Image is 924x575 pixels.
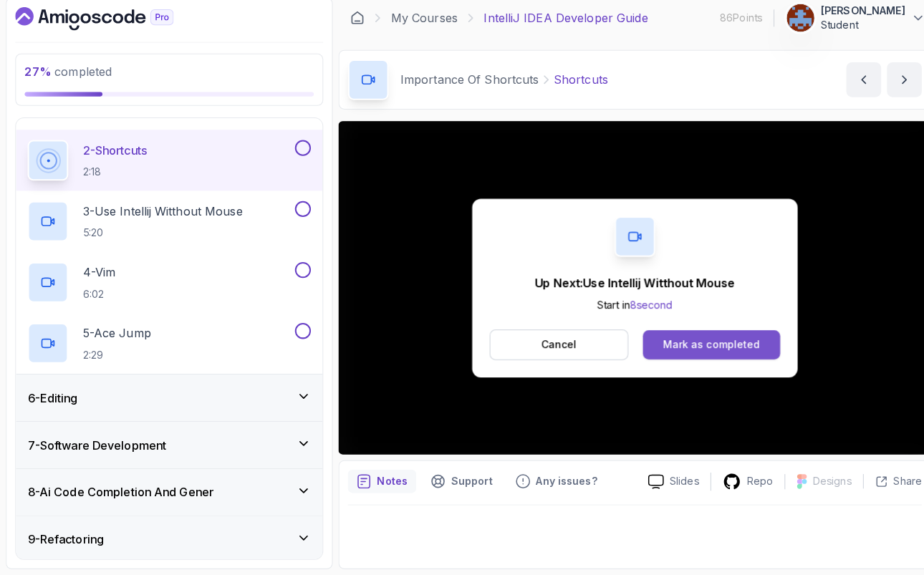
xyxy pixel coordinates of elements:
[24,72,51,86] span: 27 %
[634,334,769,362] button: Mark as completed
[809,11,892,26] p: [PERSON_NAME]
[27,531,102,549] h3: 9 - Refactoring
[736,475,762,490] p: Repo
[534,341,569,355] p: Cancel
[483,333,620,363] button: Cancel
[775,11,913,40] button: user profile image[PERSON_NAME]Student
[627,475,701,491] a: Slides
[82,208,239,225] p: 3 - Use Intellij Witthout Mouse
[27,485,211,502] h3: 8 - Ai Code Completion And Gener
[660,475,689,490] p: Slides
[82,268,114,285] p: 4 - Vim
[546,78,600,95] p: Shortcuts
[528,279,725,296] p: Up Next: Use Intellij Witthout Mouse
[82,231,239,245] p: 5:20
[27,206,307,246] button: 3-Use Intellij Witthout Mouse5:20
[27,327,307,367] button: 5-Ace Jump2:29
[16,517,318,563] button: 9-Refactoring
[477,17,639,34] p: IntelliJ IDEA Developer Guide
[802,475,839,490] p: Designs
[529,475,589,490] p: Any issues?
[445,475,486,490] p: Support
[24,72,110,86] span: completed
[16,424,318,470] button: 7-Software Development
[710,19,751,33] p: 86 Points
[701,474,774,492] a: Repo
[27,146,307,186] button: 2-Shortcuts2:18
[15,15,204,38] a: Dashboard
[82,170,145,185] p: 2:18
[776,12,803,39] img: user profile image
[82,291,114,305] p: 6:02
[82,328,149,345] p: 5 - Ace Jump
[851,475,909,490] button: Share
[621,302,663,314] span: 8 second
[875,69,909,104] button: next content
[372,475,402,490] p: Notes
[528,301,725,316] p: Start in
[334,127,918,456] iframe: 1 - Shortcuts
[834,69,869,104] button: previous content
[809,26,892,40] p: Student
[395,78,531,95] p: Importance Of Shortcuts
[27,438,164,455] h3: 7 - Software Development
[881,475,909,490] p: Share
[343,471,410,494] button: notes button
[27,266,307,306] button: 4-Vim6:02
[27,392,77,409] h3: 6 - Editing
[416,471,494,494] button: Support button
[82,148,145,165] p: 2 - Shortcuts
[345,19,360,33] a: Dashboard
[16,377,318,423] button: 6-Editing
[82,351,149,365] p: 2:29
[385,17,451,34] a: My Courses
[500,471,597,494] button: Feedback button
[16,470,318,516] button: 8-Ai Code Completion And Gener
[653,341,749,355] div: Mark as completed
